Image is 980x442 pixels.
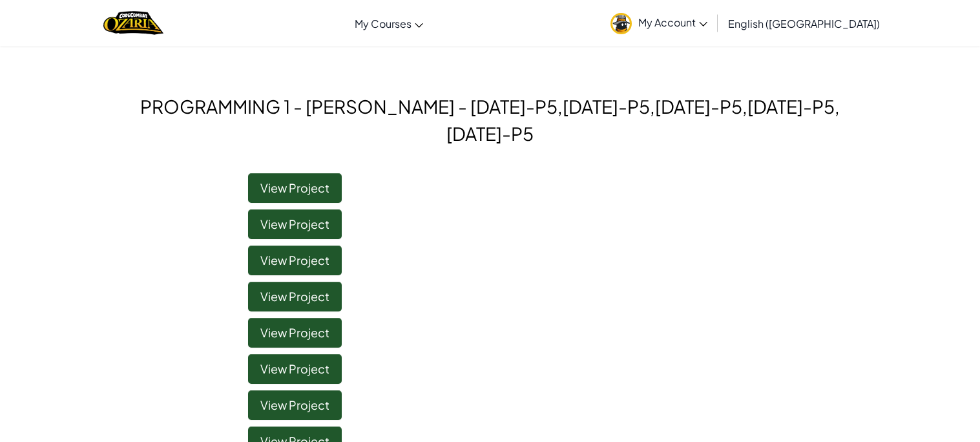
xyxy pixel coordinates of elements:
[610,13,632,34] img: avatar
[248,318,342,348] a: View Project
[122,93,859,147] h2: PROGRAMMING 1 - [PERSON_NAME] - [DATE]-P5,[DATE]-P5,[DATE]-P5,[DATE]-P5,[DATE]-P5
[728,17,880,30] span: English ([GEOGRAPHIC_DATA])
[248,173,342,203] a: View Project
[103,10,163,36] img: Home
[604,3,714,43] a: My Account
[355,17,412,30] span: My Courses
[248,282,342,311] a: View Project
[103,10,163,36] a: Ozaria by CodeCombat logo
[348,6,430,41] a: My Courses
[248,354,342,384] a: View Project
[248,390,342,420] a: View Project
[722,6,886,41] a: English ([GEOGRAPHIC_DATA])
[248,246,342,275] a: View Project
[248,209,342,239] a: View Project
[638,16,707,29] span: My Account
